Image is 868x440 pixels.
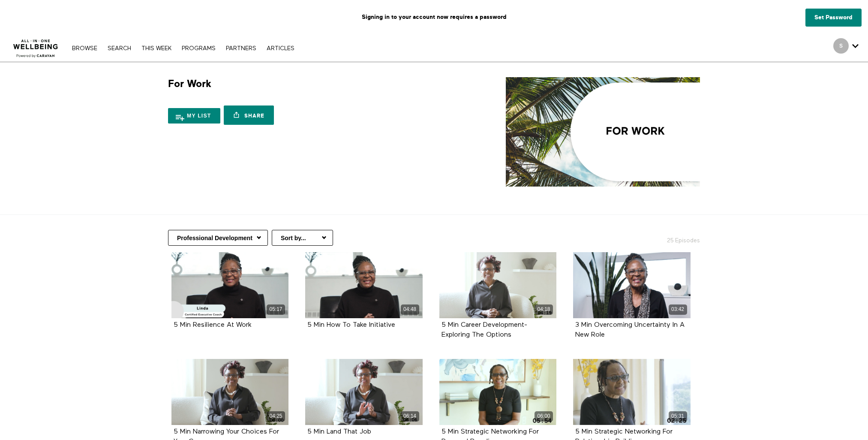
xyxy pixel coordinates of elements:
a: 3 Min Overcoming Uncertainty In A New Role 03:42 [573,252,691,318]
img: For Work [506,77,700,187]
a: 5 Min Resilience At Work [174,322,252,328]
a: Set Password [805,9,862,27]
div: 04:25 [267,411,285,421]
a: 5 Min Land That Job [307,428,371,435]
div: 06:14 [401,411,419,421]
img: CARAVAN [10,33,62,59]
a: 3 Min Overcoming Uncertainty In A New Role [575,322,685,338]
a: 5 Min Strategic Networking For Personal Branding 06:00 [439,359,557,425]
a: 5 Min How To Take Initiative [307,322,395,328]
div: Secondary [827,34,865,62]
h1: For Work [168,77,211,90]
a: 5 Min Narrowing Your Choices For Your Career 04:25 [171,359,289,425]
nav: Primary [68,44,298,52]
a: THIS WEEK [137,45,176,51]
a: 5 Min Resilience At Work 05:17 [171,252,289,318]
a: 5 Min Career Development- Exploring The Options [442,322,527,338]
h2: 25 Episodes [609,230,705,245]
a: 5 Min Career Development- Exploring The Options 04:18 [439,252,557,318]
a: Share [224,105,273,125]
a: Browse [68,45,102,51]
button: My list [168,108,220,124]
a: 5 Min Land That Job 06:14 [305,359,423,425]
p: Signing in to your account now requires a password [6,6,862,28]
a: PARTNERS [222,45,261,51]
div: 05:17 [267,304,285,314]
a: 5 Min Strategic Networking For Relationship Building 05:31 [573,359,691,425]
a: 5 Min How To Take Initiative 04:48 [305,252,423,318]
div: 06:00 [535,411,553,421]
div: 03:42 [669,304,687,314]
div: 04:18 [535,304,553,314]
a: ARTICLES [262,45,299,51]
div: 05:31 [669,411,687,421]
div: 04:48 [401,304,419,314]
a: PROGRAMS [177,45,220,51]
a: Search [103,45,135,51]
